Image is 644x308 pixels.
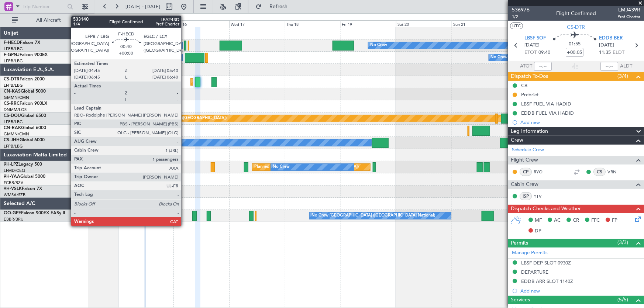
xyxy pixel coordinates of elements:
span: Refresh [263,4,294,9]
div: No Crew [101,40,118,51]
a: FCBB/BZV [4,180,23,186]
span: 11:35 [599,49,611,56]
div: Add new [520,288,640,294]
span: EDDB BER [599,35,623,42]
a: CS-JHHGlobal 6000 [4,138,45,142]
button: Refresh [252,1,296,13]
div: Add new [520,119,640,125]
span: 9H-VSLK [4,187,22,191]
span: Permits [511,239,528,248]
span: [DATE] - [DATE] [125,3,160,10]
div: No Crew [GEOGRAPHIC_DATA] ([GEOGRAPHIC_DATA] National) [311,210,435,221]
input: Trip Number [23,1,65,12]
a: DNMM/LOS [4,107,27,113]
span: LBSF SOF [524,35,546,42]
div: Wed 17 [229,20,285,27]
div: Prebrief [521,91,538,98]
a: RYO [534,169,550,175]
span: CS-JHH [4,138,20,142]
span: AC [554,217,561,224]
span: All Aircraft [19,18,78,23]
span: ETOT [524,49,537,56]
span: 9H-YAA [4,174,20,179]
div: Mon 15 [118,20,174,27]
span: Cabin Crew [511,180,538,189]
a: LFMD/CEQ [4,168,25,173]
a: LFPB/LBG [4,143,23,149]
span: OO-GPE [4,211,21,215]
a: EBBR/BRU [4,217,24,222]
a: VRN [607,169,624,175]
span: F-GPNJ [4,53,20,57]
span: FFC [591,217,600,224]
div: Planned [GEOGRAPHIC_DATA] ([GEOGRAPHIC_DATA]) [254,162,359,173]
a: CN-RAKGlobal 6000 [4,126,46,130]
input: --:-- [534,62,552,71]
div: Sat 20 [396,20,452,27]
span: 09:40 [538,49,550,56]
span: [DATE] [524,42,540,49]
span: F-HECD [4,41,20,45]
div: LBSF DEP SLOT 0930Z [521,260,571,266]
span: DP [535,228,541,235]
div: Thu 18 [285,20,341,27]
span: ATOT [520,63,532,70]
span: CS-DTR [567,23,585,31]
span: CN-RAK [4,126,21,130]
a: CN-KASGlobal 5000 [4,89,46,94]
div: LBSF FUEL VIA HADID [521,101,571,107]
div: Planned Maint London ([GEOGRAPHIC_DATA]) [138,113,227,124]
span: 1/2 [512,14,530,20]
a: LFPB/LBG [4,83,23,88]
div: EDDB ARR SLOT 1140Z [521,278,573,284]
span: LMJ439R [617,6,640,14]
span: CS-DTR [4,77,20,82]
div: Flight Confirmed [556,10,596,18]
span: CN-KAS [4,89,21,94]
a: LFPB/LBG [4,119,23,125]
a: F-HECDFalcon 7X [4,41,40,45]
div: No Crew [273,162,290,173]
div: EDDB FUEL VIA HADID [521,110,574,116]
span: Leg Information [511,127,548,136]
span: (3/4) [617,72,628,80]
a: OO-GPEFalcon 900EX EASy II [4,211,65,215]
button: All Aircraft [8,14,80,26]
span: ELDT [613,49,624,56]
a: CS-DOUGlobal 6500 [4,114,46,118]
span: CS-RRC [4,101,20,106]
span: [DATE] [599,42,614,49]
span: Services [511,296,530,304]
div: CB [521,82,527,89]
a: Schedule Crew [512,146,544,154]
span: Pref Charter [617,14,640,20]
a: LFPB/LBG [4,58,23,64]
div: Fri 19 [341,20,396,27]
a: F-GPNJFalcon 900EX [4,53,48,57]
span: FP [612,217,617,224]
a: GMMN/CMN [4,131,29,137]
span: Crew [511,136,523,145]
div: [DATE] [89,15,102,21]
div: No Crew [370,40,387,51]
span: 9H-LPZ [4,162,18,167]
a: 9H-VSLKFalcon 7X [4,187,42,191]
a: CS-DTRFalcon 2000 [4,77,45,82]
div: Mon 22 [507,20,563,27]
div: Sun 21 [452,20,507,27]
span: Flight Crew [511,156,538,165]
span: CR [573,217,579,224]
div: Tue 16 [173,20,229,27]
span: CS-DOU [4,114,21,118]
a: 9H-LPZLegacy 500 [4,162,42,167]
div: DEPARTURE [521,269,548,275]
div: ISP [520,192,532,200]
a: LFPB/LBG [4,46,23,52]
a: GMMN/CMN [4,95,29,100]
span: (5/5) [617,296,628,304]
span: 536976 [512,6,530,14]
span: (3/3) [617,239,628,246]
span: 01:55 [569,41,581,48]
span: ALDT [620,63,632,70]
div: CP [520,168,532,176]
